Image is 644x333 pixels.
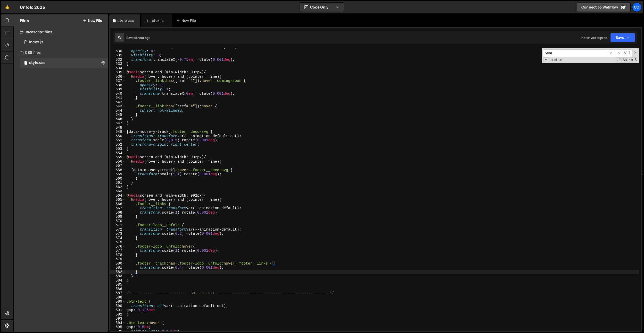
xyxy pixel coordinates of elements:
div: 593 [110,317,126,321]
div: 573 [110,232,126,236]
div: 536 [110,75,126,79]
div: 549 [110,130,126,134]
div: 558 [110,168,126,172]
div: 535 [110,70,126,75]
div: 580 [110,261,126,266]
div: style.css [118,18,134,23]
div: 541 [110,96,126,100]
div: 545 [110,113,126,117]
div: 575 [110,240,126,244]
button: New File [83,19,102,23]
div: 546 [110,117,126,121]
div: CSS files [14,47,108,58]
div: 539 [110,87,126,92]
a: Connect to Webflow [577,3,631,12]
span: Toggle Replace mode [543,57,549,62]
div: Not saved to prod [581,36,607,40]
div: 531 [110,53,126,58]
span: Search In Selection [634,57,637,63]
div: 592 [110,312,126,317]
div: 553 [110,147,126,151]
span: Alt-Enter [622,49,632,57]
div: 559 [110,172,126,177]
div: Saved [126,36,150,40]
div: 594 [110,321,126,325]
div: 584 [110,278,126,283]
div: 570 [110,219,126,223]
div: 569 [110,215,126,219]
a: 🤙 [1,1,14,13]
div: 543 [110,104,126,109]
div: 587 [110,291,126,295]
span: ​ [608,49,615,57]
div: 590 [110,304,126,308]
div: 554 [110,151,126,155]
div: 576 [110,244,126,249]
div: 566 [110,202,126,206]
div: 548 [110,126,126,130]
div: 551 [110,138,126,143]
div: 589 [110,300,126,304]
div: 17293/47924.js [20,37,108,47]
div: 560 [110,177,126,181]
div: 552 [110,143,126,147]
div: 585 [110,283,126,287]
div: 534 [110,66,126,71]
div: 550 [110,134,126,138]
div: 530 [110,49,126,54]
div: 540 [110,92,126,96]
button: Save [610,33,635,42]
div: 537 [110,79,126,83]
div: 586 [110,287,126,291]
div: 578 [110,253,126,257]
div: Javascript files [14,27,108,37]
div: 568 [110,211,126,215]
div: 556 [110,160,126,164]
div: 564 [110,194,126,198]
div: 532 [110,58,126,62]
div: 563 [110,189,126,194]
h2: Files [20,18,29,23]
div: 591 [110,308,126,312]
a: Co [632,3,641,12]
div: 557 [110,164,126,168]
input: Search for [543,49,608,57]
div: 538 [110,83,126,87]
div: 561 [110,181,126,185]
div: 542 [110,100,126,104]
div: 572 [110,227,126,232]
div: 17293/47925.css [20,58,108,68]
div: 595 [110,325,126,329]
div: 1 hour ago [136,36,151,40]
span: RegExp Search [616,57,622,63]
div: 588 [110,295,126,300]
div: 567 [110,206,126,211]
div: Unfold 2026 [20,4,45,10]
span: Whole Word Search [628,57,633,63]
div: 547 [110,121,126,126]
span: ​ [615,49,622,57]
button: Code Only [300,3,344,12]
div: 544 [110,109,126,113]
div: 581 [110,266,126,270]
div: index.js [150,18,164,23]
div: index.js [29,40,43,45]
div: 533 [110,62,126,66]
div: 574 [110,236,126,240]
span: 9 of 16 [549,58,564,62]
div: 562 [110,185,126,189]
div: 565 [110,198,126,202]
span: CaseSensitive Search [622,57,628,63]
div: 582 [110,270,126,274]
div: 571 [110,223,126,227]
div: 555 [110,155,126,160]
div: 579 [110,257,126,261]
div: New File [176,18,198,23]
div: 583 [110,274,126,278]
div: 577 [110,249,126,253]
div: style.css [29,60,45,65]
